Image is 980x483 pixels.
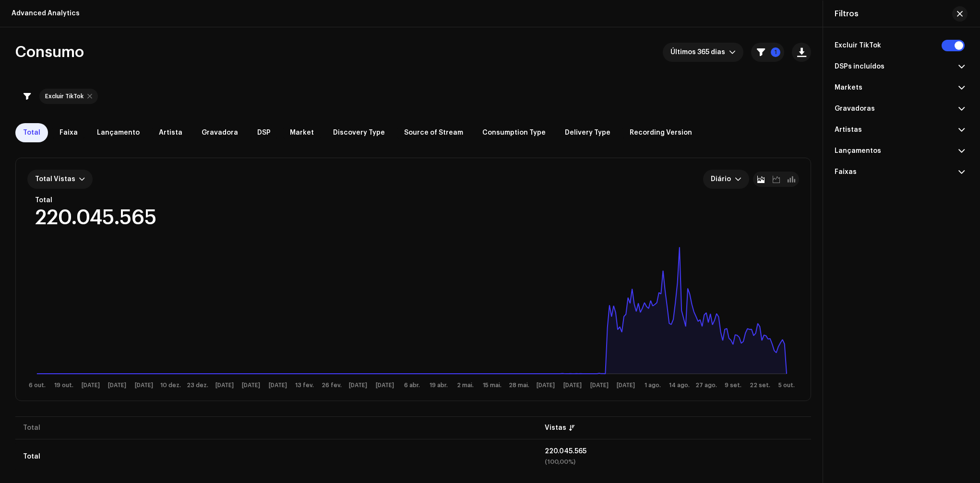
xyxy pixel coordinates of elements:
[202,129,238,137] span: Gravadora
[242,382,260,389] text: [DATE]
[725,382,741,388] text: 9 set.
[729,43,736,62] div: dropdown trigger
[159,129,182,137] span: Artista
[590,382,609,389] text: [DATE]
[482,129,546,137] span: Consumption Type
[545,448,803,455] div: 220.045.565
[376,382,394,389] text: [DATE]
[430,382,448,388] text: 19 abr.
[563,382,582,389] text: [DATE]
[333,129,385,137] span: Discovery Type
[257,129,271,137] span: DSP
[404,382,420,388] text: 6 abr.
[750,382,770,388] text: 22 set.
[404,129,463,137] span: Source of Stream
[269,382,287,389] text: [DATE]
[670,43,729,62] span: Últimos 365 dias
[537,382,555,389] text: [DATE]
[457,382,474,388] text: 2 mai.
[322,382,342,388] text: 26 fev.
[778,382,795,388] text: 5 out.
[735,170,741,189] div: dropdown trigger
[290,129,314,137] span: Market
[617,382,635,389] text: [DATE]
[349,382,367,389] text: [DATE]
[711,170,735,189] span: Diário
[483,382,502,388] text: 15 mai.
[630,129,692,137] span: Recording Version
[771,47,780,57] p-badge: 1
[545,459,803,465] div: (100,00%)
[669,382,690,388] text: 14 ago.
[160,382,181,388] text: 10 dez.
[295,382,314,388] text: 13 fev.
[695,382,717,388] text: 27 ago.
[565,129,610,137] span: Delivery Type
[645,382,661,388] text: 1 ago.
[215,382,234,389] text: [DATE]
[509,382,529,388] text: 28 mai.
[751,43,784,62] button: 1
[187,382,208,388] text: 23 dez.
